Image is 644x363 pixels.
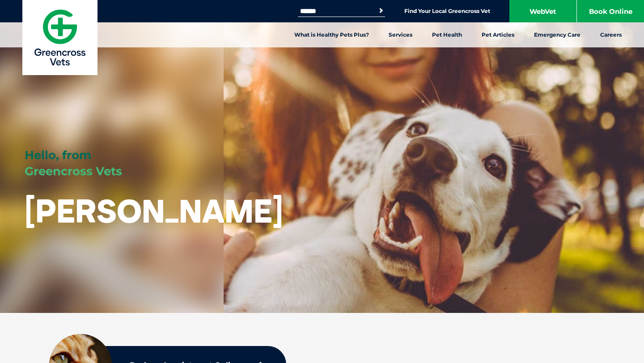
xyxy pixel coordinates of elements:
[25,193,283,228] h1: [PERSON_NAME]
[377,6,386,15] button: Search
[472,22,524,47] a: Pet Articles
[524,22,590,47] a: Emergency Care
[422,22,472,47] a: Pet Health
[404,8,490,15] a: Find Your Local Greencross Vet
[284,22,379,47] a: What is Healthy Pets Plus?
[25,164,122,178] span: Greencross Vets
[379,22,422,47] a: Services
[590,22,631,47] a: Careers
[25,148,91,162] span: Hello, from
